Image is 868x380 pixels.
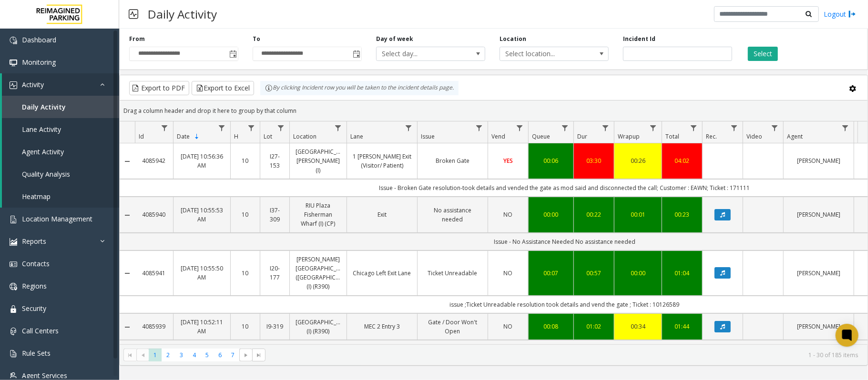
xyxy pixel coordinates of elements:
a: Agent Filter Menu [839,121,852,134]
a: 00:06 [534,156,568,165]
span: Id [139,132,144,140]
a: Queue Filter Menu [559,121,572,134]
span: Agent Services [22,371,67,380]
span: Lane [350,132,363,140]
span: Go to the last page [252,349,265,362]
span: Lot [264,132,272,140]
img: pageIcon [129,2,138,26]
span: Lane Activity [22,125,61,134]
a: Rec. Filter Menu [728,121,741,134]
a: Lane Activity [2,118,119,140]
img: 'icon' [10,283,17,290]
a: [PERSON_NAME][GEOGRAPHIC_DATA] ([GEOGRAPHIC_DATA]) (I) (R390) [296,255,341,291]
a: Total Filter Menu [687,121,700,134]
div: 00:08 [534,322,568,331]
a: 00:00 [620,269,656,278]
a: MEC 2 Entry 3 [353,322,411,331]
a: Agent Activity [2,140,119,163]
span: Monitoring [22,58,56,67]
a: Issue Filter Menu [473,121,486,134]
a: Ticket Unreadable [423,269,482,278]
a: I37-309 [266,206,284,224]
span: H [234,132,238,140]
a: 10 [236,210,254,219]
a: Activity [2,73,119,96]
span: Page 7 [226,349,239,361]
a: 00:07 [534,269,568,278]
img: 'icon' [10,37,17,44]
span: NO [504,269,513,277]
span: Toggle popup [227,47,238,60]
a: Lane Filter Menu [402,121,415,134]
span: Page 5 [201,349,214,361]
a: Collapse Details [120,211,135,219]
a: I20-177 [266,264,284,282]
a: 10 [236,156,254,165]
a: Heatmap [2,185,119,208]
a: RIU Plaza Fisherman Wharf (I) (CP) [296,201,341,229]
a: 01:44 [668,322,696,331]
a: Logout [824,9,856,19]
a: 00:01 [620,210,656,219]
a: Date Filter Menu [215,121,228,134]
div: 00:00 [534,210,568,219]
button: Select [748,47,778,61]
span: Wrapup [618,132,640,140]
a: [GEOGRAPHIC_DATA][PERSON_NAME] (I) [296,147,341,175]
img: 'icon' [10,81,17,89]
span: Page 2 [162,349,174,361]
label: Location [500,35,526,43]
span: Location [293,132,317,140]
span: Rule Sets [22,349,51,358]
div: 01:04 [668,269,696,278]
a: YES [494,156,522,165]
label: To [253,35,260,43]
a: 00:26 [620,156,656,165]
a: 00:23 [668,210,696,219]
span: Go to the last page [255,351,263,359]
a: Wrapup Filter Menu [647,121,660,134]
a: I27-153 [266,152,284,170]
div: 01:02 [580,322,608,331]
a: 03:30 [580,156,608,165]
img: 'icon' [10,238,17,246]
label: Incident Id [623,35,655,43]
span: NO [504,210,513,219]
kendo-pager-info: 1 - 30 of 185 items [271,351,858,359]
a: Collapse Details [120,270,135,277]
a: 10 [236,322,254,331]
a: [GEOGRAPHIC_DATA] (I) (R390) [296,318,341,336]
a: 10 [236,269,254,278]
span: YES [503,157,513,165]
a: NO [494,322,522,331]
span: Security [22,304,46,313]
a: Collapse Details [120,158,135,165]
span: Call Centers [22,326,59,335]
a: [PERSON_NAME] [789,156,848,165]
a: [PERSON_NAME] [789,269,848,278]
button: Export to PDF [129,81,189,95]
a: Exit [353,210,411,219]
img: 'icon' [10,305,17,313]
div: 00:34 [620,322,656,331]
div: Data table [120,121,868,344]
span: Page 4 [188,349,201,361]
a: [DATE] 10:55:50 AM [179,264,225,282]
a: I9-319 [266,322,284,331]
span: Dur [577,132,587,140]
a: Quality Analysis [2,163,119,185]
a: Dur Filter Menu [599,121,612,134]
span: Agent [787,132,803,140]
span: Sortable [193,133,201,140]
span: Rec. [706,132,717,140]
label: Day of week [376,35,413,43]
a: 4085940 [141,210,167,219]
a: Daily Activity [2,96,119,118]
span: Heatmap [22,192,51,201]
